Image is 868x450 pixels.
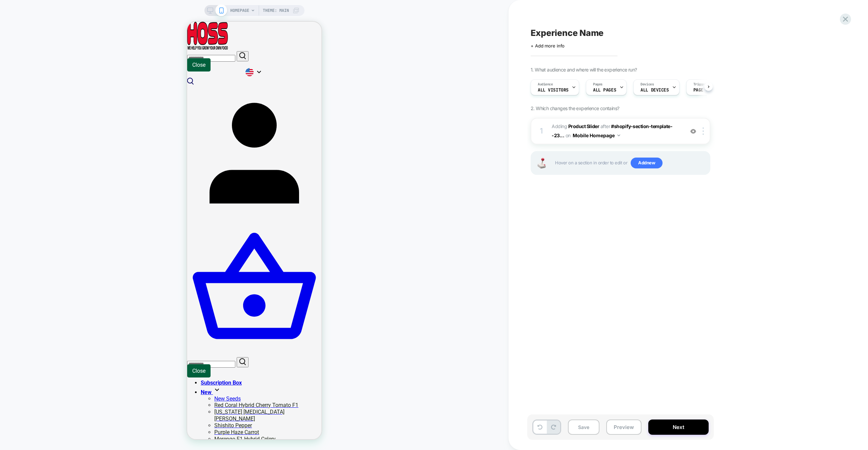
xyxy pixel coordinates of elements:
span: on [566,131,571,140]
span: 2. Which changes the experience contains? [531,105,619,111]
button: Next [648,420,709,435]
button: Mobile Homepage [573,130,620,140]
span: ALL DEVICES [640,88,669,93]
span: Add new [631,158,663,168]
span: Devices [640,82,654,87]
img: crossed eye [690,128,696,134]
b: Product Slider [568,123,599,129]
img: close [703,127,704,135]
a: New Seeds [27,374,54,380]
span: ALL PAGES [593,88,616,93]
button: Preview [606,420,642,435]
span: Experience Name [531,28,604,38]
span: Adding [552,123,599,129]
span: Pages [593,82,603,87]
span: Audience [538,82,553,87]
a: New [14,367,34,374]
a: [US_STATE] [MEDICAL_DATA] [PERSON_NAME] [27,387,97,400]
button: Submit [50,29,61,40]
span: Page Load [693,88,716,93]
span: 1. What audience and where will the experience run? [531,67,637,73]
img: down arrow [617,135,620,136]
div: 1 [538,124,545,138]
span: + Add more info [531,43,565,48]
img: Joystick [535,158,548,168]
a: Merengo F1 Hybrid Celery [27,414,88,421]
a: Subscription Box [14,358,55,364]
span: Hover on a section in order to edit or [555,158,706,168]
a: Red Coral Hybrid Cherry Tomato F1 [27,380,111,387]
span: New [14,367,24,374]
span: AFTER [600,123,610,129]
span: Theme: MAIN [263,5,289,16]
span: HOMEPAGE [230,5,249,16]
span: #shopify-section-template--23... [552,123,672,138]
button: Submit [50,335,61,346]
span: Trigger [693,82,707,87]
a: Shishito Pepper [27,401,65,407]
button: Save [568,420,599,435]
span: All Visitors [538,88,569,93]
a: Purple Haze Carrot [27,407,72,414]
